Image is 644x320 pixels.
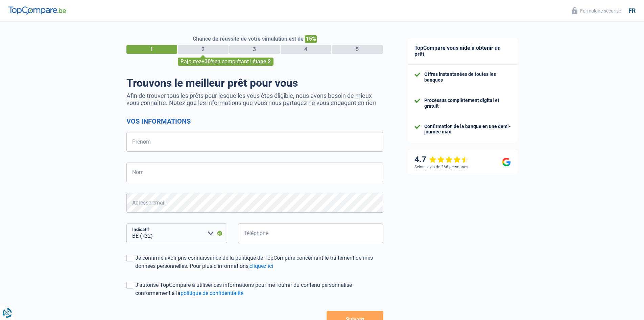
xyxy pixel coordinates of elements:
[568,5,625,16] button: Formulaire sécurisé
[424,71,511,83] div: Offres instantanées de toutes les banques
[332,45,383,54] div: 5
[126,77,383,89] h1: Trouvons le meilleur prêt pour vous
[281,45,331,54] div: 4
[628,7,636,15] div: fr
[178,45,229,54] div: 2
[201,58,215,65] span: +30%
[193,36,304,42] span: Chance de réussite de votre simulation est de
[135,254,383,270] div: Je confirme avoir pris connaissance de la politique de TopCompare concernant le traitement de mes...
[249,263,273,269] a: cliquez ici
[126,92,383,106] p: Afin de trouver tous les prêts pour lesquelles vous êtes éligible, nous avons besoin de mieux vou...
[414,155,469,165] div: 4.7
[408,38,518,65] div: TopCompare vous aide à obtenir un prêt
[126,45,177,54] div: 1
[126,117,383,125] h2: Vos informations
[181,290,243,296] a: politique de confidentialité
[135,281,383,297] div: J'autorise TopCompare à utiliser ces informations pour me fournir du contenu personnalisé conform...
[178,58,273,66] div: Rajoutez en complétant l'
[8,6,66,15] img: TopCompare Logo
[229,45,280,54] div: 3
[424,98,511,109] div: Processus complètement digital et gratuit
[253,58,271,65] span: étape 2
[238,223,383,243] input: 401020304
[305,35,317,43] span: 15%
[424,124,511,135] div: Confirmation de la banque en une demi-journée max
[414,165,468,169] div: Selon l’avis de 266 personnes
